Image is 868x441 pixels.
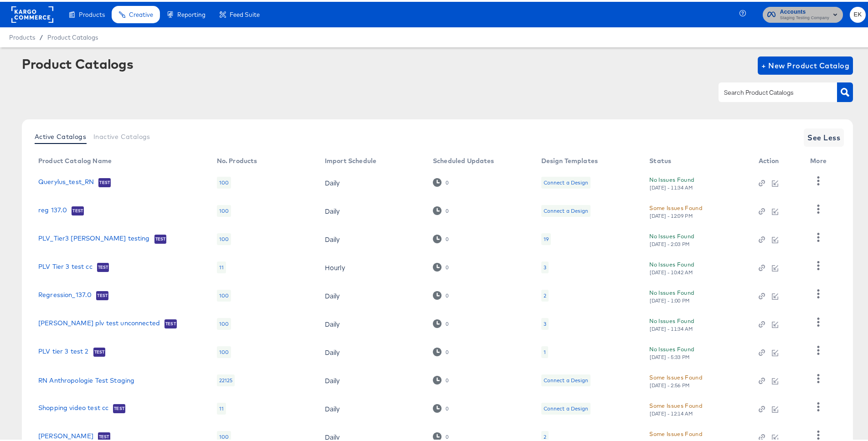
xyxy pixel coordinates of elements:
[38,261,92,270] a: PLV Tier 3 test cc
[541,401,591,413] div: Connect a Design
[433,155,494,163] div: Scheduled Updates
[93,131,150,138] span: Inactive Catalogs
[318,364,426,393] td: Daily
[541,316,549,328] div: 3
[544,403,588,410] div: Connect a Design
[318,336,426,364] td: Daily
[217,155,257,163] div: No. Products
[35,131,86,138] span: Active Catalogs
[79,9,105,16] span: Products
[318,223,426,251] td: Daily
[445,178,449,184] div: 0
[38,205,67,214] a: reg 137.0
[751,152,803,167] th: Action
[649,211,693,217] div: [DATE] - 12:09 PM
[217,429,231,441] div: 100
[642,152,751,167] th: Status
[325,155,376,163] div: Import Schedule
[541,155,598,163] div: Design Templates
[177,9,205,16] span: Reporting
[544,318,546,326] div: 3
[544,375,588,382] div: Connect a Design
[853,8,862,18] span: EK
[217,288,231,300] div: 100
[544,290,546,297] div: 2
[541,231,551,243] div: 19
[433,346,449,354] div: 0
[217,203,231,215] div: 100
[96,290,108,297] span: Test
[217,344,231,356] div: 100
[445,319,449,325] div: 0
[433,233,449,241] div: 0
[433,176,449,185] div: 0
[804,127,844,145] button: See Less
[722,86,819,96] input: Search Product Catalogs
[445,262,449,269] div: 0
[445,291,449,297] div: 0
[649,371,702,387] button: Some Issues Found[DATE] - 2:56 PM
[217,316,231,328] div: 100
[318,195,426,223] td: Daily
[544,262,546,269] div: 3
[544,205,588,213] div: Connect a Design
[217,373,235,385] div: 22125
[93,347,106,354] span: Test
[38,289,92,298] a: Regression_137.0
[217,175,231,187] div: 100
[97,262,109,269] span: Test
[544,347,546,354] div: 1
[433,402,449,411] div: 0
[544,177,588,185] div: Connect a Design
[217,260,226,272] div: 11
[38,431,93,440] a: [PERSON_NAME]
[780,13,829,20] span: Staging Testing Company
[850,5,866,21] button: EK
[38,375,134,382] a: RN Anthropologie Test Staging
[217,401,226,413] div: 11
[318,251,426,280] td: Hourly
[113,403,125,410] span: Test
[22,55,133,69] div: Product Catalogs
[763,5,843,21] button: AccountsStaging Testing Company
[38,318,160,327] a: [PERSON_NAME] plv test unconnected
[544,431,546,439] div: 2
[445,347,449,354] div: 0
[318,308,426,336] td: Daily
[649,427,702,437] div: Some Issues Found
[98,431,110,439] span: Test
[541,260,549,272] div: 3
[318,167,426,195] td: Daily
[433,205,449,213] div: 0
[541,175,591,187] div: Connect a Design
[35,32,47,39] span: /
[72,205,84,213] span: Test
[541,373,591,385] div: Connect a Design
[433,289,449,298] div: 0
[433,318,449,326] div: 0
[445,404,449,410] div: 0
[9,32,35,39] span: Products
[541,203,591,215] div: Connect a Design
[445,234,449,241] div: 0
[47,32,98,39] span: Product Catalogs
[541,344,548,356] div: 1
[164,318,177,326] span: Test
[433,374,449,383] div: 0
[803,152,837,167] th: More
[217,231,231,243] div: 100
[649,201,702,211] div: Some Issues Found
[541,429,549,441] div: 2
[38,346,89,355] a: PLV tier 3 test 2
[129,9,153,16] span: Creative
[230,9,260,16] span: Feed Suite
[433,261,449,270] div: 0
[38,176,94,185] a: Querylus_test_RN
[154,234,167,241] span: Test
[445,375,449,382] div: 0
[544,234,549,241] div: 19
[445,206,449,212] div: 0
[649,201,702,217] button: Some Issues Found[DATE] - 12:09 PM
[38,155,112,163] div: Product Catalog Name
[758,55,853,73] button: + New Product Catalog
